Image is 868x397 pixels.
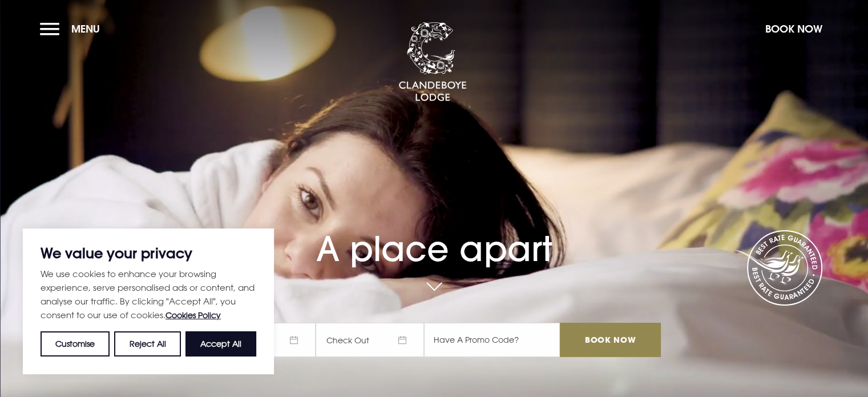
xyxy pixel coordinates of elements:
button: Book Now [760,17,828,41]
button: Reject All [114,331,180,356]
img: Clandeboye Lodge [398,22,467,102]
button: Customise [41,331,110,356]
h1: A place apart [207,204,660,269]
a: Cookies Policy [165,310,221,320]
button: Menu [40,17,106,41]
input: Book Now [560,323,660,357]
button: Accept All [185,331,256,356]
p: We use cookies to enhance your browsing experience, serve personalised ads or content, and analys... [41,267,256,322]
div: We value your privacy [23,228,274,374]
span: Check Out [316,323,424,357]
p: We value your privacy [41,246,256,260]
span: Menu [71,22,100,35]
input: Have A Promo Code? [424,323,560,357]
